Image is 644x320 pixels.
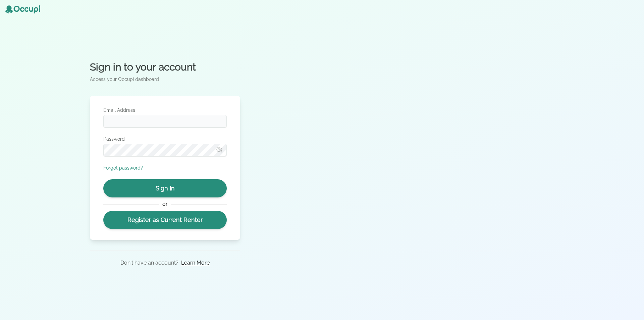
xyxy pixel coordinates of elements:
span: or [159,200,171,208]
a: Register as Current Renter [103,211,227,229]
a: Learn More [181,259,210,267]
label: Password [103,136,227,142]
label: Email Address [103,107,227,113]
p: Don't have an account? [120,259,178,267]
button: Sign In [103,179,227,197]
button: Forgot password? [103,165,143,171]
p: Access your Occupi dashboard [90,76,240,83]
h2: Sign in to your account [90,61,240,73]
